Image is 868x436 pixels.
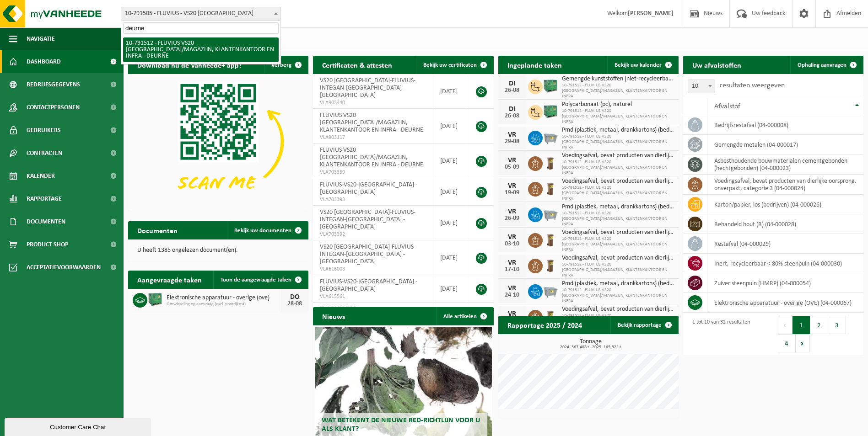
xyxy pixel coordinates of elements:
span: Polycarbonaat (pc), naturel [562,101,674,108]
button: Next [796,334,810,352]
span: Voedingsafval, bevat producten van dierlijke oorsprong, onverpakt, categorie 3 [562,306,674,313]
td: [DATE] [433,178,467,206]
td: zuiver steenpuin (HMRP) (04-000054) [707,273,863,293]
td: gemengde metalen (04-000017) [707,135,863,154]
span: 10 [688,80,715,93]
h2: Documenten [128,221,187,239]
strong: [PERSON_NAME] [628,10,674,17]
td: [DATE] [433,109,467,144]
span: Bedrijfsgegevens [27,73,80,96]
button: 4 [778,334,796,352]
div: 03-10 [503,241,521,247]
a: Bekijk uw documenten [227,221,307,239]
span: VS20 [GEOGRAPHIC_DATA]-FLUVIUS-INTEGAN-[GEOGRAPHIC_DATA] - [GEOGRAPHIC_DATA] [320,244,415,265]
h2: Aangevraagde taken [128,271,211,288]
span: VLA615561 [320,293,426,300]
span: Toon de aangevraagde taken [221,277,291,283]
span: VLA903117 [320,134,426,141]
img: WB-0140-HPE-BN-01 [543,155,558,170]
img: WB-0140-HPE-BN-01 [543,257,558,273]
td: [DATE] [433,275,467,303]
a: Bekijk rapportage [610,316,678,334]
span: Pmd (plastiek, metaal, drankkartons) (bedrijven) [562,203,674,211]
span: 10-791505 - FLUVIUS - VS20 ANTWERPEN [121,7,280,20]
span: Pmd (plastiek, metaal, drankkartons) (bedrijven) [562,127,674,134]
li: 10-791512 - FLUVIUS VS20 [GEOGRAPHIC_DATA]/MAGAZIJN, KLANTENKANTOOR EN INFRA - DEURNE [123,37,279,62]
a: Bekijk uw kalender [607,56,678,74]
label: resultaten weergeven [720,82,785,89]
div: VR [503,259,521,266]
img: Download de VHEPlus App [128,74,308,209]
span: Voedingsafval, bevat producten van dierlijke oorsprong, onverpakt, categorie 3 [562,178,674,185]
div: 26-08 [503,113,521,119]
div: VR [503,157,521,164]
span: 10-791512 - FLUVIUS VS20 [GEOGRAPHIC_DATA]/MAGAZIJN, KLANTENKANTOOR EN INFRA [562,83,674,99]
div: VR [503,208,521,215]
h2: Nieuws [313,307,354,325]
button: Verberg [264,56,307,74]
td: voedingsafval, bevat producten van dierlijke oorsprong, onverpakt, categorie 3 (04-000024) [707,175,863,195]
span: Voedingsafval, bevat producten van dierlijke oorsprong, onverpakt, categorie 3 [562,229,674,236]
img: WB-2500-GAL-GY-01 [543,283,558,298]
td: elektronische apparatuur - overige (OVE) (04-000067) [707,293,863,313]
span: 10-791505 - FLUVIUS - VS20 ANTWERPEN [121,7,281,21]
td: asbesthoudende bouwmaterialen cementgebonden (hechtgebonden) (04-000023) [707,154,863,175]
span: Documenten [27,210,65,233]
span: VLA703393 [320,196,426,203]
td: bedrijfsrestafval (04-000008) [707,115,863,135]
h3: Tonnage [503,339,679,350]
span: FLUVIUS VS20 [GEOGRAPHIC_DATA]/MAGAZIJN, KLANTENKANTOOR EN INFRA - DEURNE [320,147,423,168]
span: 10-791512 - FLUVIUS VS20 [GEOGRAPHIC_DATA]/MAGAZIJN, KLANTENKANTOOR EN INFRA [562,236,674,253]
span: 10-791512 - FLUVIUS VS20 [GEOGRAPHIC_DATA]/MAGAZIJN, KLANTENKANTOOR EN INFRA [562,185,674,202]
td: behandeld hout (B) (04-000028) [707,214,863,234]
td: [DATE] [433,240,467,275]
td: [DATE] [433,144,467,178]
td: restafval (04-000029) [707,234,863,254]
div: 28-08 [286,301,304,307]
button: 1 [793,316,810,334]
span: 10-791512 - FLUVIUS VS20 [GEOGRAPHIC_DATA]/MAGAZIJN, KLANTENKANTOOR EN INFRA [562,108,674,125]
img: PB-HB-1400-HPE-GN-01 [543,104,558,119]
span: 10-791512 - FLUVIUS VS20 [GEOGRAPHIC_DATA]/MAGAZIJN, KLANTENKANTOOR EN INFRA [562,211,674,227]
span: Wat betekent de nieuwe RED-richtlijn voor u als klant? [322,417,480,433]
span: Voedingsafval, bevat producten van dierlijke oorsprong, onverpakt, categorie 3 [562,152,674,160]
span: 10-791512 - FLUVIUS VS20 [GEOGRAPHIC_DATA]/MAGAZIJN, KLANTENKANTOOR EN INFRA [562,160,674,176]
span: Navigatie [27,27,55,50]
span: 10-791512 - FLUVIUS VS20 [GEOGRAPHIC_DATA]/MAGAZIJN, KLANTENKANTOOR EN INFRA [562,287,674,304]
img: WB-0140-HPE-BN-01 [543,181,558,196]
img: PB-HB-1400-HPE-GN-01 [147,292,163,307]
div: 17-10 [503,266,521,273]
a: Alle artikelen [436,307,493,325]
span: Bekijk uw documenten [234,228,291,234]
span: VLA703359 [320,169,426,176]
a: Bekijk uw certificaten [416,56,493,74]
h2: Download nu de Vanheede+ app! [128,56,250,74]
div: DI [503,80,521,87]
div: 05-09 [503,164,521,170]
span: VS20 [GEOGRAPHIC_DATA]-FLUVIUS-INTEGAN-[GEOGRAPHIC_DATA] - [GEOGRAPHIC_DATA] [320,209,415,230]
button: Previous [778,316,793,334]
img: WB-0140-HPE-BN-01 [543,232,558,247]
div: VR [503,131,521,138]
span: Dashboard [27,50,61,73]
span: Rapportage [27,187,62,210]
span: FLUVIUS-VS20-[GEOGRAPHIC_DATA] - [GEOGRAPHIC_DATA] [320,278,417,292]
div: 19-09 [503,190,521,196]
button: 3 [828,316,846,334]
span: Kalender [27,165,55,187]
span: Contracten [27,142,62,165]
div: VR [503,310,521,318]
img: WB-2500-GAL-GY-01 [543,129,558,145]
span: 10-791512 - FLUVIUS VS20 [GEOGRAPHIC_DATA]/MAGAZIJN, KLANTENKANTOOR EN INFRA [562,262,674,278]
div: 24-10 [503,292,521,298]
span: Pmd (plastiek, metaal, drankkartons) (bedrijven) [562,280,674,287]
span: VS20 [GEOGRAPHIC_DATA]-FLUVIUS-INTEGAN-[GEOGRAPHIC_DATA] - [GEOGRAPHIC_DATA] [320,77,415,99]
span: FLUVIUS-VS20-[GEOGRAPHIC_DATA] - [GEOGRAPHIC_DATA] [320,181,417,196]
img: WB-0140-HPE-BN-01 [543,308,558,324]
span: Acceptatievoorwaarden [27,256,101,279]
div: 1 tot 10 van 32 resultaten [688,315,750,353]
td: inert, recycleerbaar < 80% steenpuin (04-000030) [707,254,863,273]
span: Gemengde kunststoffen (niet-recycleerbaar), exclusief pvc [562,75,674,83]
span: Ophaling aanvragen [798,62,846,68]
span: Afvalstof [714,103,740,110]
